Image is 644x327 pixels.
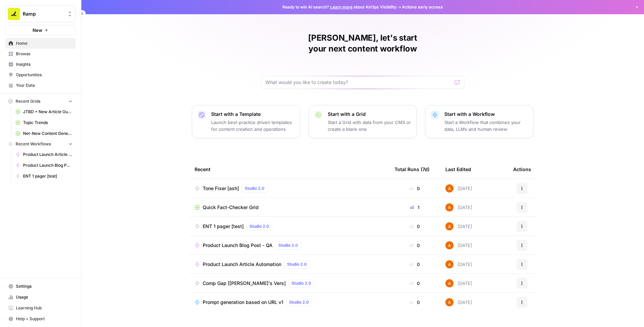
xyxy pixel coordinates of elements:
button: New [5,25,76,35]
div: 0 [395,223,435,230]
button: Recent Workflows [5,139,76,149]
span: Prompt generation based on URL v1 [203,299,283,306]
button: Start with a GridStart a Grid with data from your CMS or create a blank one [308,105,417,138]
span: Net-New Content Generator - Grid Template [23,130,73,137]
div: [DATE] [445,241,472,249]
div: 0 [395,185,435,192]
span: Ready to win AI search? about AirOps Visibility [282,4,397,10]
p: Start with a Workflow [444,111,528,118]
div: 0 [395,280,435,287]
span: Recent Grids [16,98,40,104]
p: Launch best-practice driven templates for content creation and operations [211,119,295,132]
div: [DATE] [445,279,472,287]
a: Product Launch Blog Post - QAStudio 2.0 [195,241,384,249]
p: Start a Grid with data from your CMS or create a blank one [328,119,411,132]
span: ENT 1 pager [test] [23,173,73,179]
a: Product Launch Article Automation [13,149,76,160]
a: Learn more [330,4,353,9]
img: Ramp Logo [8,8,20,20]
div: [DATE] [445,260,472,268]
a: Product Launch Blog Post - QA [13,160,76,171]
span: Ramp [23,11,64,17]
span: Topic Trends [23,120,73,126]
span: New [33,27,42,34]
span: Comp Gap [[PERSON_NAME]'s Vers] [203,280,286,287]
button: Workspace: Ramp [5,5,76,22]
div: 0 [395,261,435,268]
img: i32oznjerd8hxcycc1k00ct90jt3 [445,203,454,211]
a: Product Launch Article AutomationStudio 2.0 [195,260,384,268]
div: [DATE] [445,184,472,192]
span: Product Launch Blog Post - QA [23,162,73,168]
span: Recent Workflows [16,141,51,147]
a: Tone Fixer [ash]Studio 2.0 [195,184,384,192]
input: What would you like to create today? [265,79,452,86]
a: Insights [5,59,76,70]
span: Studio 2.0 [289,299,309,305]
img: i32oznjerd8hxcycc1k00ct90jt3 [445,298,454,306]
div: Last Edited [445,160,471,179]
a: ENT 1 pager [test]Studio 2.0 [195,222,384,230]
img: i32oznjerd8hxcycc1k00ct90jt3 [445,260,454,268]
a: Topic Trends [13,117,76,128]
span: Home [16,40,73,46]
span: Actions early access [402,4,443,10]
span: Studio 2.0 [291,280,311,286]
span: Insights [16,61,73,67]
div: Recent [195,160,384,179]
span: ENT 1 pager [test] [203,223,244,230]
span: Studio 2.0 [245,185,264,191]
button: Recent Grids [5,96,76,106]
div: Actions [513,160,531,179]
button: Help + Support [5,313,76,324]
span: Opportunities [16,72,73,78]
a: JTBD + New Article Output [13,106,76,117]
span: Tone Fixer [ash] [203,185,239,192]
p: Start with a Grid [328,111,411,118]
button: Start with a WorkflowStart a Workflow that combines your data, LLMs and human review [425,105,534,138]
span: Studio 2.0 [278,242,298,248]
p: Start a Workflow that combines your data, LLMs and human review [444,119,528,132]
a: Opportunities [5,69,76,80]
span: Settings [16,283,73,289]
span: Usage [16,294,73,300]
a: Usage [5,292,76,303]
a: Learning Hub [5,303,76,313]
span: Studio 2.0 [287,261,307,267]
a: Quick Fact-Checker Grid [195,204,384,211]
a: Net-New Content Generator - Grid Template [13,128,76,139]
p: Start with a Template [211,111,295,118]
div: 0 [395,299,435,306]
a: ENT 1 pager [test] [13,171,76,182]
a: Home [5,38,76,49]
a: Comp Gap [[PERSON_NAME]'s Vers]Studio 2.0 [195,279,384,287]
span: Quick Fact-Checker Grid [203,204,259,211]
h1: [PERSON_NAME], let's start your next content workflow [261,33,464,54]
img: i32oznjerd8hxcycc1k00ct90jt3 [445,184,454,192]
div: 0 [395,242,435,249]
span: Studio 2.0 [249,223,269,229]
span: Your Data [16,82,73,88]
div: Total Runs (7d) [395,160,429,179]
div: [DATE] [445,222,472,230]
div: [DATE] [445,203,472,211]
img: i32oznjerd8hxcycc1k00ct90jt3 [445,279,454,287]
button: Start with a TemplateLaunch best-practice driven templates for content creation and operations [192,105,300,138]
img: i32oznjerd8hxcycc1k00ct90jt3 [445,241,454,249]
span: JTBD + New Article Output [23,109,73,115]
img: i32oznjerd8hxcycc1k00ct90jt3 [445,222,454,230]
span: Product Launch Blog Post - QA [203,242,273,249]
a: Your Data [5,80,76,91]
div: 1 [395,204,435,211]
span: Help + Support [16,316,73,322]
span: Product Launch Article Automation [203,261,281,268]
span: Browse [16,51,73,57]
a: Prompt generation based on URL v1Studio 2.0 [195,298,384,306]
a: Settings [5,281,76,292]
div: [DATE] [445,298,472,306]
a: Browse [5,48,76,59]
span: Product Launch Article Automation [23,151,73,158]
span: Learning Hub [16,305,73,311]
